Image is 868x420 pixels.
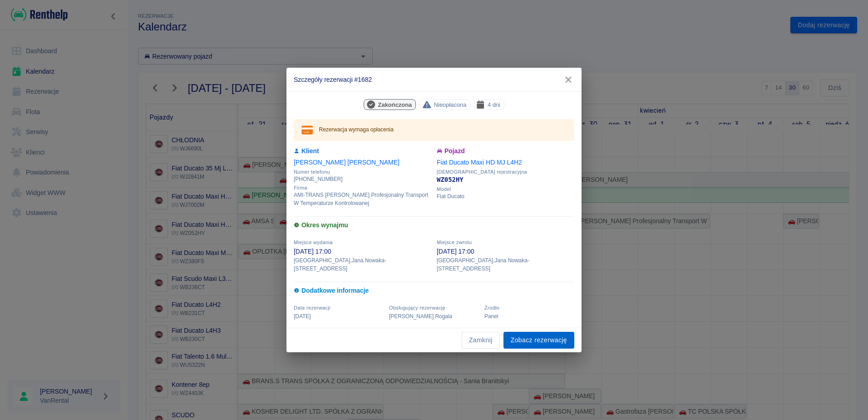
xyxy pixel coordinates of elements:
span: Firma [294,185,431,191]
span: Numer telefonu [294,169,431,175]
span: Żrodło [484,305,499,310]
p: [DATE] [294,312,384,320]
h6: Klient [294,146,431,156]
p: [GEOGRAPHIC_DATA] , Jana Nowaka-[STREET_ADDRESS] [294,256,431,273]
a: Fiat Ducato Maxi HD MJ L4H2 [437,159,522,166]
span: Miejsce wydania [294,240,333,245]
p: [DATE] 17:00 [437,247,574,256]
a: [PERSON_NAME] [PERSON_NAME] [294,159,399,166]
span: Nieopłacona [430,100,470,110]
span: Obsługujący rezerwację [389,305,445,310]
div: Rezerwacja wymaga opłacenia [319,122,394,138]
span: 4 dni [484,100,504,110]
p: [PERSON_NAME] Rogala [389,312,479,320]
p: Panel [484,312,574,320]
p: [PHONE_NUMBER] [294,175,431,183]
p: [DATE] 17:00 [294,247,431,256]
span: Zakończona [375,100,416,110]
p: [GEOGRAPHIC_DATA] , Jana Nowaka-[STREET_ADDRESS] [437,256,574,273]
a: Zobacz rezerwację [503,332,574,349]
h6: Dodatkowe informacje [294,286,574,295]
p: AMI-TRANS [PERSON_NAME] Profesjonalny Transport W Temperaturze Kontrolowanej [294,191,431,207]
p: WZ052HY [437,175,574,185]
span: [DEMOGRAPHIC_DATA] rejestracyjna [437,169,574,175]
h2: Szczegóły rezerwacji #1682 [286,68,582,91]
span: Miejsce zwrotu [437,240,472,245]
h6: Pojazd [437,146,574,156]
span: Model [437,186,574,192]
h6: Okres wynajmu [294,220,574,230]
button: Zamknij [462,332,500,349]
span: Data rezerwacji [294,305,330,310]
p: Fiat Ducato [437,192,574,200]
